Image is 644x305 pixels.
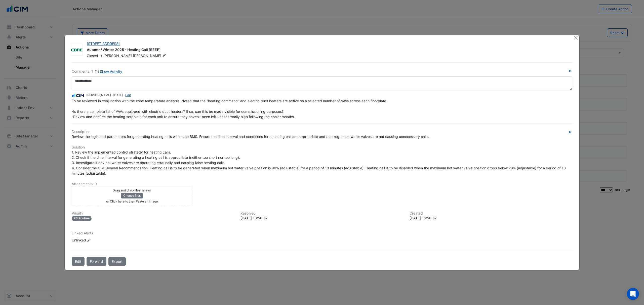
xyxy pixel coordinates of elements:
button: Choose files [121,193,143,198]
h6: Description [72,130,572,134]
fa-icon: Edit Linked Alerts [87,238,91,242]
h6: Attachments: 0 [72,182,572,186]
button: Forward [87,257,106,266]
div: P3 Routine [72,216,92,221]
small: Drag and drop files here or [113,188,151,192]
span: [PERSON_NAME] [103,54,132,58]
span: [PERSON_NAME] [133,53,167,58]
div: [DATE] 13:56:57 [240,215,403,221]
span: To be reviewed in conjunction with the zone temperature analysis. Noted that the "heating command... [72,99,387,119]
h6: Priority [72,211,234,216]
img: CIM [72,93,84,98]
div: Open Intercom Messenger [627,288,639,300]
span: Closed [87,54,98,58]
button: Close [573,35,578,40]
button: Show Activity [95,69,123,74]
div: Autumn/ Winter 2025 - Heating Call [BEEP] [87,47,567,53]
a: Export [108,257,126,266]
img: CBRE [71,47,83,53]
h6: Linked Alerts [72,231,572,235]
a: Edit [125,93,131,97]
span: 1. Review the implemented control strategy for heating calls. 2. Check if the time interval for g... [72,150,567,175]
h6: Created [410,211,572,216]
div: [DATE] 15:56:57 [410,215,572,221]
span: -> [99,54,102,58]
small: [PERSON_NAME] - - [86,93,131,97]
small: or Click here to then Paste an image [106,199,158,203]
div: Unlinked [72,237,132,243]
h6: Solution [72,145,572,149]
div: Comments: 1 [72,69,123,74]
h6: Resolved [240,211,403,216]
button: Edit [72,257,85,266]
a: [STREET_ADDRESS] [87,41,120,46]
span: Review the logic and parameters for generating heating calls within the BMS. Ensure the time inte... [72,134,429,139]
span: 2025-06-04 16:23:57 [113,93,123,97]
